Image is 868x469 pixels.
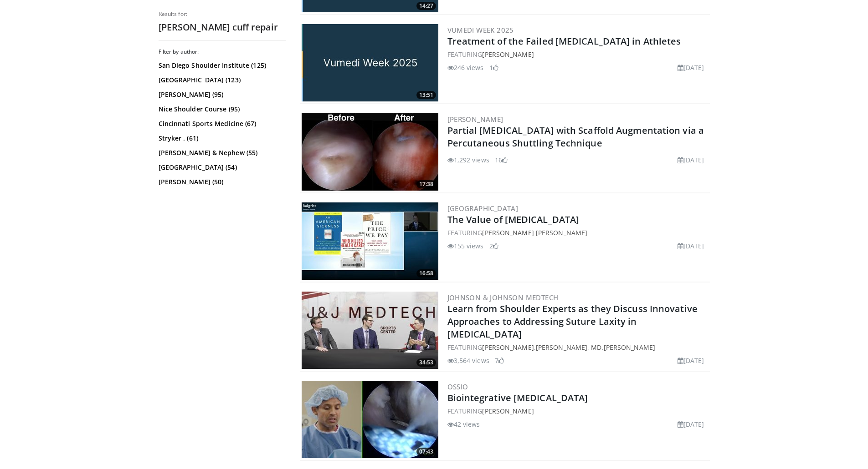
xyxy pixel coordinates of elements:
[447,303,698,340] a: Learn from Shoulder Experts as they Discuss Innovative Approaches to Addressing Suture Laxity in ...
[159,76,284,85] a: [GEOGRAPHIC_DATA] (123)
[447,419,480,429] li: 42 views
[447,50,708,59] div: FEATURING
[302,381,438,458] img: 3fbd5ba4-9555-46dd-8132-c1644086e4f5.300x170_q85_crop-smart_upscale.jpg
[416,358,436,367] span: 34:53
[159,177,284,187] a: [PERSON_NAME] (50)
[416,269,436,277] span: 16:58
[159,134,284,143] a: Stryker . (61)
[416,91,436,99] span: 13:51
[447,155,489,165] li: 1,292 views
[447,63,484,72] li: 246 views
[302,24,438,101] a: 13:51
[604,343,655,352] a: [PERSON_NAME]
[302,24,438,101] img: ee02e150-89ee-4ba2-9276-88a8de378782.jpg.300x170_q85_crop-smart_upscale.jpg
[489,63,498,72] li: 1
[447,204,519,213] a: [GEOGRAPHIC_DATA]
[416,448,436,456] span: 07:43
[495,155,508,165] li: 16
[302,202,438,280] img: 07a0e0e4-b4f4-4380-a789-5fec5439f977.300x170_q85_crop-smart_upscale.jpg
[495,356,504,365] li: 7
[159,90,284,99] a: [PERSON_NAME] (95)
[302,202,438,280] a: 16:58
[302,381,438,458] a: 07:43
[416,2,436,10] span: 14:27
[678,419,704,429] li: [DATE]
[159,163,284,172] a: [GEOGRAPHIC_DATA] (54)
[447,25,514,35] a: Vumedi Week 2025
[447,241,484,251] li: 155 views
[447,35,681,47] a: Treatment of the Failed [MEDICAL_DATA] in Athletes
[302,292,438,369] img: 7b92dd98-d7b3-444a-881c-abffa621e1b3.300x170_q85_crop-smart_upscale.jpg
[447,228,708,237] div: FEATURING
[447,392,588,404] a: Biointegrative [MEDICAL_DATA]
[447,356,489,365] li: 3,564 views
[159,61,284,70] a: San Diego Shoulder Institute (125)
[302,113,438,191] img: 427a08a1-5b7b-4cf6-861f-e0c2388bddea.jpeg.300x170_q85_crop-smart_upscale.jpg
[482,343,534,352] a: [PERSON_NAME]
[447,343,708,352] div: FEATURING , ,
[536,343,602,352] a: [PERSON_NAME], MD
[302,113,438,191] a: 17:38
[159,48,286,55] h3: Filter by author:
[416,180,436,188] span: 17:38
[482,407,534,415] a: [PERSON_NAME]
[482,228,587,237] a: [PERSON_NAME] [PERSON_NAME]
[447,115,503,124] a: [PERSON_NAME]
[159,10,286,18] p: Results for:
[302,292,438,369] a: 34:53
[447,382,468,391] a: OSSIO
[447,213,580,226] a: The Value of [MEDICAL_DATA]
[159,105,284,114] a: Nice Shoulder Course (95)
[447,293,559,302] a: Johnson & Johnson MedTech
[447,406,708,416] div: FEATURING
[489,241,498,251] li: 2
[447,124,704,149] a: Partial [MEDICAL_DATA] with Scaffold Augmentation via a Percutaneous Shuttling Technique
[159,119,284,128] a: Cincinnati Sports Medicine (67)
[482,50,534,59] a: [PERSON_NAME]
[159,21,286,33] h2: [PERSON_NAME] cuff repair
[678,63,704,72] li: [DATE]
[678,356,704,365] li: [DATE]
[678,155,704,165] li: [DATE]
[159,148,284,157] a: [PERSON_NAME] & Nephew (55)
[678,241,704,251] li: [DATE]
